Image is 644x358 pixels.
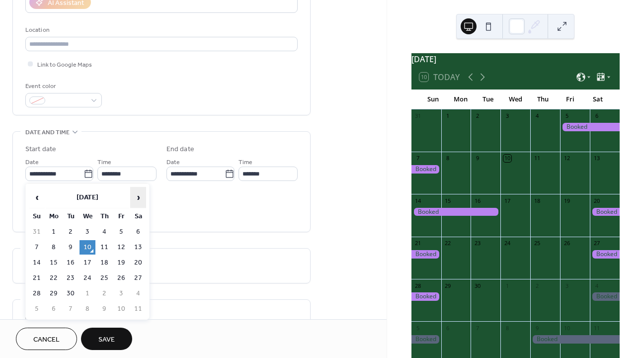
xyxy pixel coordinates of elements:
td: 10 [113,302,129,316]
td: 2 [96,286,112,301]
td: 8 [46,240,62,255]
td: 2 [63,225,79,239]
th: Tu [63,209,79,224]
div: 10 [503,155,511,162]
td: 14 [29,256,45,270]
span: › [131,187,146,207]
td: 26 [113,271,129,285]
div: 1 [503,282,511,289]
div: Booked [590,250,620,259]
button: Save [81,328,132,350]
span: Save [98,335,115,345]
div: 25 [533,240,541,247]
span: Date [166,157,180,168]
td: 23 [63,271,79,285]
td: 21 [29,271,45,285]
td: 17 [80,256,95,270]
td: 9 [96,302,112,316]
td: 9 [63,240,79,255]
div: 21 [414,240,422,247]
div: 1 [444,112,452,120]
div: 24 [503,240,511,247]
div: 2 [533,282,541,289]
div: 31 [414,112,422,120]
div: 6 [444,324,452,332]
div: 3 [503,112,511,120]
div: 9 [533,324,541,332]
td: 7 [29,240,45,255]
td: 30 [63,286,79,301]
th: Su [29,209,45,224]
td: 25 [96,271,112,285]
th: Fr [113,209,129,224]
th: We [80,209,95,224]
td: 5 [113,225,129,239]
td: 29 [46,286,62,301]
div: [DATE] [411,53,620,65]
div: 17 [503,197,511,204]
div: 14 [414,197,422,204]
div: Mon [447,89,474,109]
div: 11 [593,324,600,332]
div: 28 [414,282,422,289]
td: 4 [130,286,146,301]
div: 5 [563,112,570,120]
button: Cancel [16,328,77,350]
td: 19 [113,256,129,270]
div: 29 [444,282,452,289]
th: [DATE] [46,187,129,208]
div: 12 [563,155,570,162]
div: 4 [533,112,541,120]
td: 16 [63,256,79,270]
div: 8 [444,155,452,162]
div: 3 [563,282,570,289]
div: 26 [563,240,570,247]
div: 6 [593,112,600,120]
div: 2 [474,112,481,120]
td: 11 [96,240,112,255]
div: 5 [414,324,422,332]
div: Wed [502,89,529,109]
th: Sa [130,209,146,224]
div: Booked [411,208,501,216]
div: 23 [474,240,481,247]
td: 1 [80,286,95,301]
div: 18 [533,197,541,204]
div: 16 [474,197,481,204]
div: 7 [474,324,481,332]
td: 7 [63,302,79,316]
div: 13 [593,155,600,162]
div: Sat [584,89,612,109]
div: Start date [25,144,56,155]
div: 11 [533,155,541,162]
div: Thu [529,89,557,109]
div: 19 [563,197,570,204]
div: 10 [563,324,570,332]
div: 7 [414,155,422,162]
span: Cancel [33,335,60,345]
td: 13 [130,240,146,255]
div: Booked [560,123,620,131]
span: Link to Google Maps [37,60,92,70]
th: Mo [46,209,62,224]
td: 31 [29,225,45,239]
td: 3 [80,225,95,239]
div: Booked [411,292,441,301]
div: Fri [557,89,584,109]
div: 20 [593,197,600,204]
div: Booked [590,208,620,216]
td: 6 [130,225,146,239]
span: Date [25,157,39,168]
td: 22 [46,271,62,285]
div: Booked [530,335,620,344]
td: 27 [130,271,146,285]
div: 30 [474,282,481,289]
td: 12 [113,240,129,255]
td: 15 [46,256,62,270]
div: 9 [474,155,481,162]
td: 11 [130,302,146,316]
div: 4 [593,282,600,289]
td: 20 [130,256,146,270]
div: 8 [503,324,511,332]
